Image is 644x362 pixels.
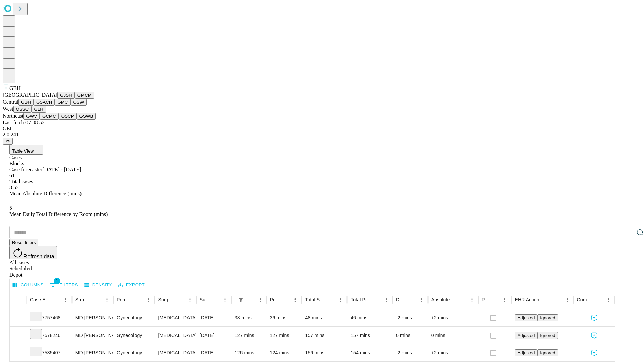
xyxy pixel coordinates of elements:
div: MD [PERSON_NAME] [PERSON_NAME] Md [75,309,110,326]
div: +2 mins [431,309,475,326]
span: 61 [9,173,15,178]
div: 36 mins [270,309,299,326]
button: Menu [220,295,230,304]
span: Ignored [540,333,555,338]
div: MD [PERSON_NAME] [PERSON_NAME] Md [75,327,110,344]
div: -2 mins [396,344,425,361]
div: 127 mins [270,327,299,344]
button: Adjusted [515,332,537,339]
button: Ignored [537,349,558,356]
span: [GEOGRAPHIC_DATA] [3,92,57,98]
div: MD [PERSON_NAME] [PERSON_NAME] Md [75,344,110,361]
button: Reset filters [9,239,38,246]
span: Central [3,99,18,105]
button: Expand [13,330,23,342]
div: 124 mins [270,344,299,361]
span: 5 [9,205,12,211]
button: Menu [562,295,572,304]
button: Sort [211,295,220,304]
button: OSW [71,99,87,106]
button: @ [3,138,13,145]
button: GJSH [57,92,75,99]
div: GEI [3,126,641,132]
button: OSSC [13,106,32,113]
div: Predicted In Room Duration [270,297,281,302]
span: [DATE] - [DATE] [42,167,81,172]
button: GMC [55,99,70,106]
div: [MEDICAL_DATA] [MEDICAL_DATA] REMOVAL TUBES AND/OR OVARIES FOR UTERUS 250GM OR LESS [158,327,193,344]
button: GLH [31,106,46,113]
button: Menu [500,295,509,304]
button: GWV [23,113,40,120]
div: [DATE] [200,309,228,326]
button: GMCM [75,92,94,99]
div: Gynecology [117,327,151,344]
button: Menu [290,295,300,304]
button: GCMC [40,113,59,120]
div: -2 mins [396,309,425,326]
button: Menu [185,295,195,304]
button: Density [83,280,114,290]
span: Adjusted [517,315,535,320]
span: Northeast [3,113,23,119]
div: 1 active filter [236,295,246,304]
div: Absolute Difference [431,297,457,302]
button: Show filters [236,295,246,304]
button: Sort [594,295,604,304]
div: Total Scheduled Duration [305,297,326,302]
div: Total Predicted Duration [351,297,372,302]
button: Sort [327,295,336,304]
button: Menu [144,295,153,304]
span: @ [5,139,10,144]
div: 154 mins [351,344,389,361]
div: Gynecology [117,344,151,361]
button: Sort [52,295,61,304]
div: [DATE] [200,327,228,344]
button: Sort [246,295,256,304]
button: Sort [176,295,185,304]
button: Sort [372,295,382,304]
button: Sort [93,295,102,304]
button: Adjusted [515,314,537,321]
div: 157 mins [305,327,344,344]
div: 0 mins [396,327,425,344]
span: Adjusted [517,350,535,355]
button: Export [116,280,146,290]
div: 126 mins [235,344,263,361]
div: Gynecology [117,309,151,326]
span: Adjusted [517,333,535,338]
div: 0 mins [431,327,475,344]
button: Table View [9,145,43,155]
span: Total cases [9,179,33,184]
div: Primary Service [117,297,133,302]
div: 7757468 [30,309,69,326]
div: Surgery Name [158,297,175,302]
span: Reset filters [12,240,36,245]
button: Menu [382,295,391,304]
div: 127 mins [235,327,263,344]
button: Sort [408,295,417,304]
button: Expand [13,312,23,324]
button: Sort [491,295,500,304]
div: 157 mins [351,327,389,344]
button: Menu [336,295,345,304]
span: Ignored [540,350,555,355]
button: GBH [18,99,34,106]
button: Menu [61,295,70,304]
button: Ignored [537,332,558,339]
span: Mean Absolute Difference (mins) [9,191,82,196]
span: Mean Daily Total Difference by Room (mins) [9,211,108,217]
button: Menu [102,295,112,304]
span: Refresh data [23,254,54,259]
div: [DATE] [200,344,228,361]
span: 8.52 [9,185,19,190]
span: Ignored [540,315,555,320]
span: West [3,106,13,112]
span: Last fetch: 07:08:52 [3,120,45,125]
button: Sort [281,295,290,304]
div: Surgery Date [200,297,210,302]
div: Scheduled In Room Duration [235,297,235,302]
button: Menu [417,295,426,304]
span: 1 [54,278,60,284]
div: 7578246 [30,327,69,344]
